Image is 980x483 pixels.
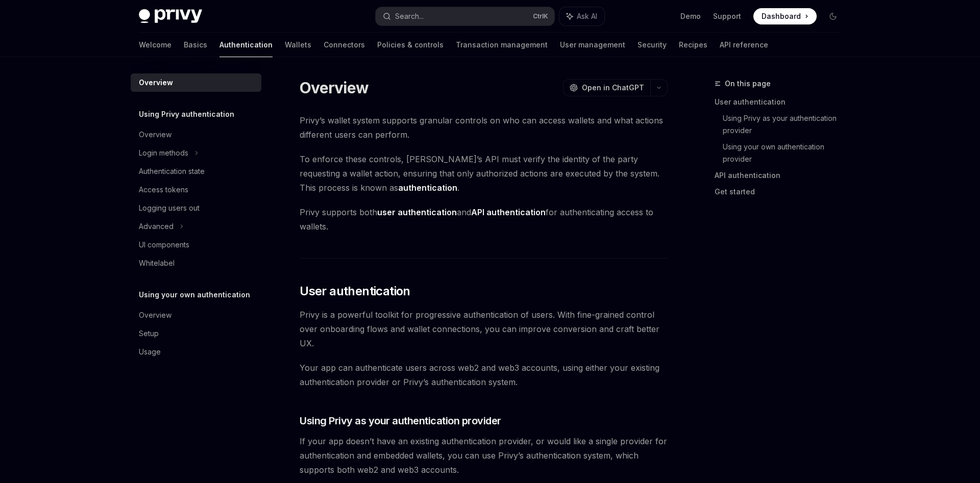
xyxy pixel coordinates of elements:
[395,10,424,22] div: Search...
[139,77,173,89] div: Overview
[377,207,457,217] strong: user authentication
[762,11,801,21] span: Dashboard
[131,181,261,199] a: Access tokens
[324,33,365,57] a: Connectors
[456,33,548,57] a: Transaction management
[139,202,200,214] div: Logging users out
[139,327,159,340] div: Setup
[638,33,667,57] a: Security
[139,108,234,120] h5: Using Privy authentication
[713,11,741,21] a: Support
[300,434,668,477] span: If your app doesn’t have an existing authentication provider, or would like a single provider for...
[715,94,849,110] a: User authentication
[825,8,841,24] button: Toggle dark mode
[753,8,817,24] a: Dashboard
[560,33,625,57] a: User management
[577,11,597,21] span: Ask AI
[139,346,161,358] div: Usage
[285,33,311,57] a: Wallets
[131,236,261,254] a: UI components
[131,162,261,181] a: Authentication state
[300,283,410,299] span: User authentication
[533,12,548,20] span: Ctrl K
[715,167,849,184] a: API authentication
[139,309,171,321] div: Overview
[139,289,250,301] h5: Using your own authentication
[723,139,849,167] a: Using your own authentication provider
[680,11,701,21] a: Demo
[563,79,650,96] button: Open in ChatGPT
[131,199,261,217] a: Logging users out
[300,113,668,142] span: Privy’s wallet system supports granular controls on who can access wallets and what actions diffe...
[139,129,171,141] div: Overview
[376,7,554,26] button: Search...CtrlK
[139,9,202,23] img: dark logo
[184,33,207,57] a: Basics
[679,33,707,57] a: Recipes
[139,220,174,233] div: Advanced
[139,147,188,159] div: Login methods
[131,125,261,144] a: Overview
[300,152,668,195] span: To enforce these controls, [PERSON_NAME]’s API must verify the identity of the party requesting a...
[377,33,444,57] a: Policies & controls
[300,308,668,350] span: Privy is a powerful toolkit for progressive authentication of users. With fine-grained control ov...
[131,343,261,361] a: Usage
[131,254,261,272] a: Whitelabel
[300,414,501,428] span: Using Privy as your authentication provider
[300,205,668,234] span: Privy supports both and for authenticating access to wallets.
[139,165,205,177] div: Authentication state
[139,184,188,196] div: Access tokens
[131,306,261,324] a: Overview
[720,33,768,57] a: API reference
[559,7,604,26] button: Ask AI
[131,73,261,92] a: Overview
[398,183,457,193] strong: authentication
[219,33,273,57] a: Authentication
[131,324,261,343] a: Setup
[582,83,644,93] span: Open in ChatGPT
[725,78,771,90] span: On this page
[300,361,668,389] span: Your app can authenticate users across web2 and web3 accounts, using either your existing authent...
[471,207,546,217] strong: API authentication
[715,184,849,200] a: Get started
[139,257,175,269] div: Whitelabel
[723,110,849,139] a: Using Privy as your authentication provider
[139,33,171,57] a: Welcome
[300,79,369,97] h1: Overview
[139,239,189,251] div: UI components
